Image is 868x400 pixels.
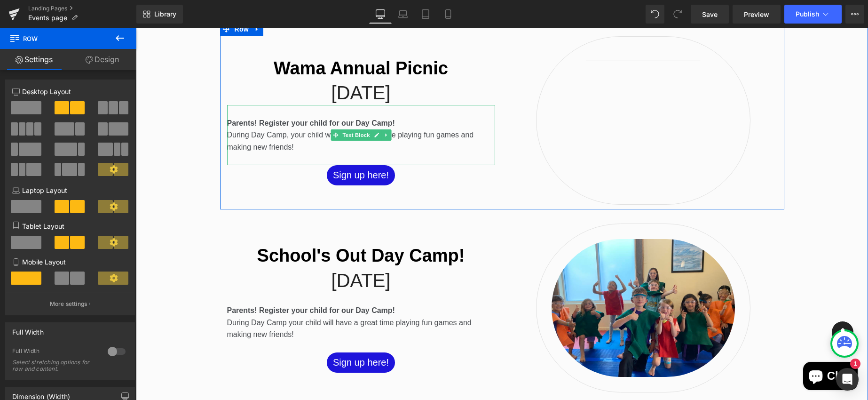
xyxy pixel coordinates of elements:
button: More [845,5,864,24]
a: Desktop [369,5,392,24]
div: Full Width [12,347,98,357]
p: Laptop Layout [12,185,128,195]
a: Design [68,49,136,70]
inbox-online-store-chat: Shopify online store chat [664,334,725,364]
p: Desktop Layout [12,87,128,96]
a: Tablet [414,5,437,24]
b: Parents! Register your child for our Day Camp! [91,91,259,99]
button: Redo [668,5,687,24]
p: More settings [50,300,87,308]
a: Mobile [437,5,459,24]
h2: [DATE] [91,52,359,77]
div: Open Intercom Messenger [836,368,859,391]
span: Row [9,28,103,49]
a: Landing Pages [28,5,136,12]
div: Full Width [12,323,44,336]
span: Text Block [205,101,236,112]
span: Sign up here! [197,328,253,341]
a: Expand / Collapse [245,101,255,112]
a: New Library [136,5,183,24]
span: Publish [796,10,819,18]
span: Sign up here! [197,140,253,154]
h2: [DATE] [91,240,359,264]
p: During Day Camp your child will have a great time playing fun games and making new friends! [91,288,359,312]
button: Undo [646,5,664,24]
p: Tablet Layout [12,221,128,231]
p: Mobile Layout [12,257,128,267]
span: Events page [28,14,67,22]
b: Parents! Register your child for our Day Camp! [91,278,259,286]
button: Publish [784,5,842,24]
button: More settings [6,293,134,315]
a: Sign up here! [191,324,259,344]
div: Select stretching options for row and content. [12,359,97,372]
span: Wama Annual Picnic [138,30,312,50]
a: Laptop [392,5,414,24]
a: Preview [733,5,781,24]
span: Save [702,9,718,19]
p: During Day Camp, your child will have a great time playing fun games and making new friends! [91,101,359,125]
span: Library [154,10,176,18]
span: School's Out Day Camp! [121,217,329,237]
a: Sign up here! [191,137,259,157]
span: Preview [744,9,769,19]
